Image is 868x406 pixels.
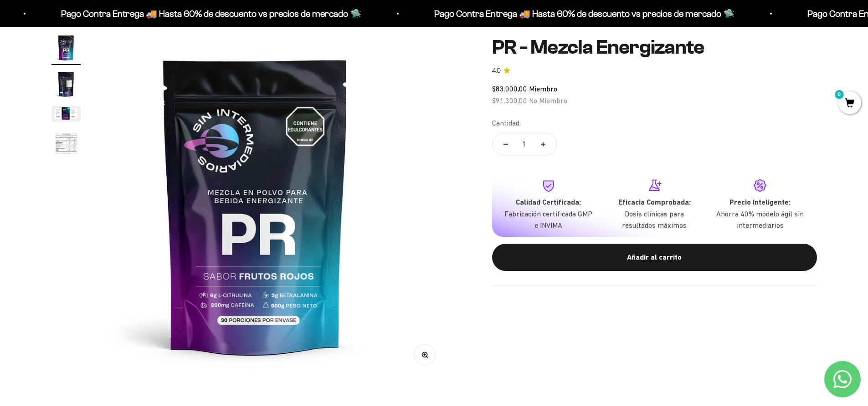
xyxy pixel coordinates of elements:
[51,106,81,122] img: PR - Mezcla Energizante
[529,96,567,104] span: No Miembro
[618,198,691,206] strong: Eficacia Comprobada:
[51,129,81,159] img: PR - Mezcla Energizante
[51,33,81,65] button: Ir al artículo 1
[529,85,557,93] span: Miembro
[492,117,521,129] label: Cantidad:
[51,70,81,99] img: PR - Mezcla Energizante
[51,129,81,162] button: Ir al artículo 4
[714,208,806,231] p: Ahorra 40% modelo ágil sin intermediarios
[838,99,861,109] a: 0
[492,244,817,271] button: Añadir al carrito
[51,70,81,101] button: Ir al artículo 2
[492,36,817,58] h1: PR - Mezcla Energizante
[439,33,785,378] img: PR - Mezcla Energizante
[492,65,501,75] span: 4.0
[492,85,527,93] span: $83.000,00
[51,33,81,62] img: PR - Mezcla Energizante
[530,133,556,155] button: Aumentar cantidad
[510,251,799,263] div: Añadir al carrito
[492,96,527,104] span: $91.300,00
[492,65,817,75] a: 4.04.0 de 5.0 estrellas
[834,89,845,100] mark: 0
[60,6,360,21] p: Pago Contra Entrega 🚚 Hasta 60% de descuento vs precios de mercado 🛸
[493,133,519,155] button: Reducir cantidad
[503,208,594,231] p: Fabricación certificada GMP e INVIMA
[51,106,81,125] button: Ir al artículo 3
[516,198,581,206] strong: Calidad Certificada:
[729,198,791,206] strong: Precio Inteligente:
[82,33,428,378] img: PR - Mezcla Energizante
[609,208,700,231] p: Dosis clínicas para resultados máximos
[433,6,734,21] p: Pago Contra Entrega 🚚 Hasta 60% de descuento vs precios de mercado 🛸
